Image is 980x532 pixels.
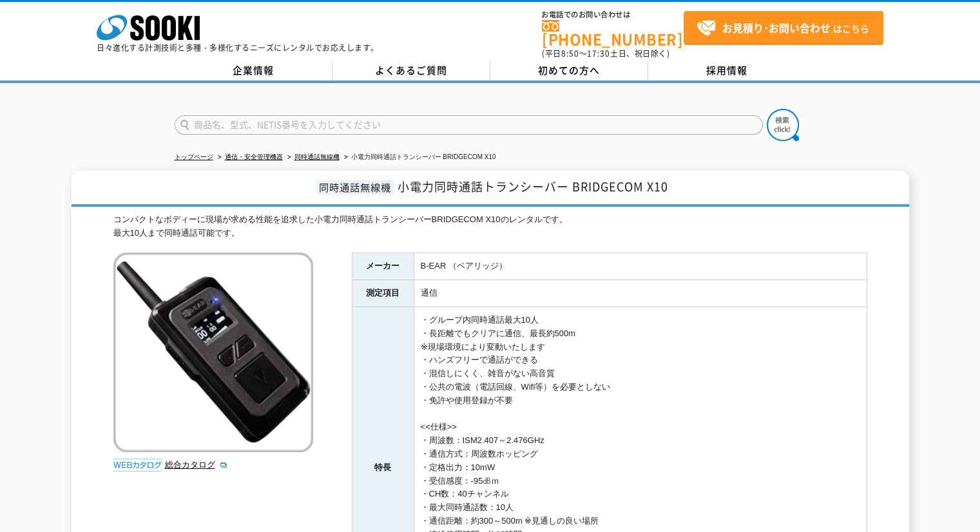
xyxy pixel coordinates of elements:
[175,115,763,135] input: 商品名、型式、NETIS番号を入力してください
[684,11,883,45] a: お見積り･お問い合わせはこちら
[113,213,867,240] div: コンパクトなボディーに現場が求める性能を追求した小電力同時通話トランシーバーBRIDGECOM X10のレンタルです。 最大10人まで同時通話可能です。
[414,253,867,280] td: B-EAR （ベアリッジ）
[542,11,684,19] span: お電話でのお問い合わせは
[697,19,869,38] span: はこちら
[341,151,496,164] li: 小電力同時通話トランシーバー BRIDGECOM X10
[316,180,394,195] span: 同時通話無線機
[542,20,684,46] a: [PHONE_NUMBER]
[225,153,283,160] a: 通信・安全管理機器
[414,280,867,307] td: 通信
[587,48,610,59] span: 17:30
[113,252,313,452] img: 小電力同時通話トランシーバー BRIDGECOM X10
[165,460,228,470] a: 総合カタログ
[538,63,600,77] span: 初めての方へ
[97,44,379,52] p: 日々進化する計測技術と多種・多様化するニーズにレンタルでお応えします。
[294,153,340,160] a: 同時通話無線機
[561,48,579,59] span: 8:50
[352,253,414,280] th: メーカー
[490,61,648,81] a: 初めての方へ
[767,109,799,141] img: btn_search.png
[175,153,213,160] a: トップページ
[722,20,831,35] strong: お見積り･お問い合わせ
[175,61,332,81] a: 企業情報
[332,61,490,81] a: よくあるご質問
[542,48,669,59] span: (平日 ～ 土日、祝日除く)
[398,178,668,195] span: 小電力同時通話トランシーバー BRIDGECOM X10
[352,280,414,307] th: 測定項目
[648,61,806,81] a: 採用情報
[113,459,162,471] img: webカタログ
